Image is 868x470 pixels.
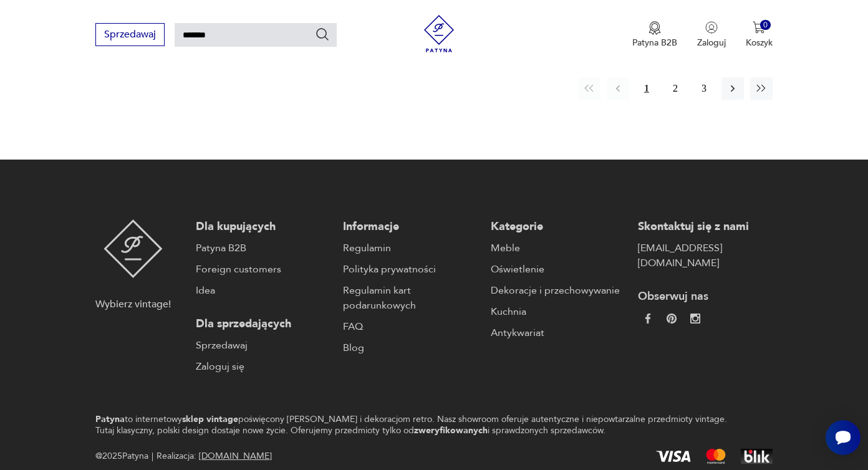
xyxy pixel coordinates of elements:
[638,219,773,234] p: Skontaktuj się z nami
[632,37,677,49] p: Patyna B2B
[491,325,625,340] a: Antykwariat
[693,77,715,100] button: 3
[746,21,773,49] button: 0Koszyk
[649,21,661,35] img: Ikona medalu
[760,20,771,31] div: 0
[157,449,272,464] span: Realizacja:
[95,297,171,312] p: Wybierz vintage!
[196,338,330,353] a: Sprzedawaj
[95,31,165,40] a: Sprzedawaj
[95,23,165,46] button: Sprzedawaj
[705,21,718,34] img: Ikonka użytkownika
[414,424,488,436] strong: zweryfikowanych
[706,449,726,464] img: Mastercard
[315,27,330,42] button: Szukaj
[196,219,330,234] p: Dla kupujących
[664,77,687,100] button: 2
[826,420,861,455] iframe: Smartsupp widget button
[632,21,677,49] button: Patyna B2B
[697,21,726,49] button: Zaloguj
[491,262,625,277] a: Oświetlenie
[632,21,677,49] a: Ikona medaluPatyna B2B
[643,314,653,324] img: da9060093f698e4c3cedc1453eec5031.webp
[95,414,729,436] p: to internetowy poświęcony [PERSON_NAME] i dekoracjom retro. Nasz showroom oferuje autentyczne i n...
[196,359,330,374] a: Zaloguj się
[746,37,773,49] p: Koszyk
[182,413,238,425] strong: sklep vintage
[196,241,330,256] a: Patyna B2B
[491,304,625,319] a: Kuchnia
[104,219,163,278] img: Patyna - sklep z meblami i dekoracjami vintage
[420,15,458,52] img: Patyna - sklep z meblami i dekoracjami vintage
[196,317,330,332] p: Dla sprzedających
[343,283,478,313] a: Regulamin kart podarunkowych
[753,21,765,34] img: Ikona koszyka
[656,451,691,462] img: Visa
[638,241,773,271] a: [EMAIL_ADDRESS][DOMAIN_NAME]
[95,449,148,464] span: @ 2025 Patyna
[152,449,153,464] div: |
[635,77,658,100] button: 1
[491,219,625,234] p: Kategorie
[343,219,478,234] p: Informacje
[667,314,677,324] img: 37d27d81a828e637adc9f9cb2e3d3a8a.webp
[343,319,478,334] a: FAQ
[638,289,773,304] p: Obserwuj nas
[343,262,478,277] a: Polityka prywatności
[690,314,700,324] img: c2fd9cf7f39615d9d6839a72ae8e59e5.webp
[343,340,478,355] a: Blog
[95,413,125,425] strong: Patyna
[741,449,773,464] img: BLIK
[199,450,272,462] a: [DOMAIN_NAME]
[196,262,330,277] a: Foreign customers
[491,283,625,298] a: Dekoracje i przechowywanie
[491,241,625,256] a: Meble
[196,283,330,298] a: Idea
[697,37,726,49] p: Zaloguj
[343,241,478,256] a: Regulamin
